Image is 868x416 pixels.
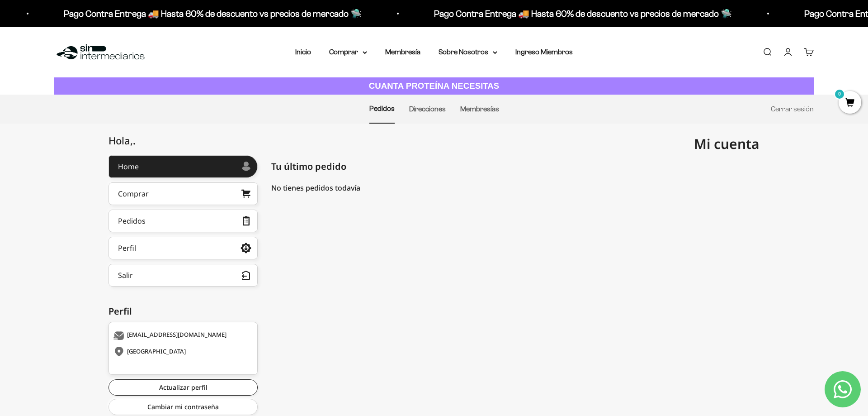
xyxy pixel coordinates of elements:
a: CUANTA PROTEÍNA NECESITAS [54,77,814,95]
div: Perfil [118,244,136,252]
button: Salir [108,264,258,287]
div: Pedidos [118,217,146,225]
div: Comprar [118,190,149,197]
a: Actualizar perfil [108,379,258,396]
a: Membresía [385,48,420,56]
span: . [133,134,136,147]
div: [EMAIL_ADDRESS][DOMAIN_NAME] [113,331,250,340]
div: Salir [118,272,133,279]
strong: CUANTA PROTEÍNA NECESITAS [369,81,500,91]
summary: Sobre Nosotros [439,46,497,58]
a: Cerrar sesión [771,105,814,113]
p: Pago Contra Entrega 🚚 Hasta 60% de descuento vs precios de mercado 🛸 [347,6,645,21]
mark: 0 [834,89,845,100]
a: Pedidos [108,210,258,232]
summary: Comprar [329,46,367,58]
a: Membresías [460,105,499,113]
a: Home [108,155,258,178]
span: Mi cuenta [694,134,759,153]
div: No tienes pedidos todavía [271,182,759,193]
a: 0 [839,98,861,108]
a: Comprar [108,182,258,205]
a: Perfil [108,237,258,259]
a: Direcciones [409,105,446,113]
a: Inicio [295,48,311,56]
div: [GEOGRAPHIC_DATA] [113,347,250,356]
div: Home [118,163,139,170]
a: Cambiar mi contraseña [108,399,258,415]
div: Hola, [108,135,136,146]
a: Pedidos [369,105,395,112]
div: Perfil [108,305,258,318]
a: Ingreso Miembros [515,48,573,56]
span: Tu último pedido [271,160,346,173]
